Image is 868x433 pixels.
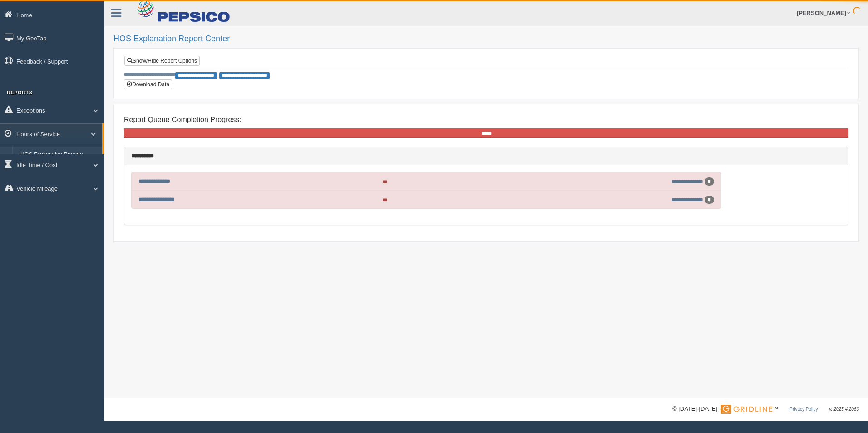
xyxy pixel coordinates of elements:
a: Show/Hide Report Options [124,56,200,66]
h2: HOS Explanation Report Center [113,34,859,44]
a: Privacy Policy [789,407,818,412]
a: HOS Explanation Reports [16,147,102,163]
img: Gridline [721,405,772,414]
div: © [DATE]-[DATE] - ™ [672,404,859,414]
h4: Report Queue Completion Progress: [124,116,848,124]
span: v. 2025.4.2063 [829,407,859,412]
button: Download Data [124,79,172,89]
